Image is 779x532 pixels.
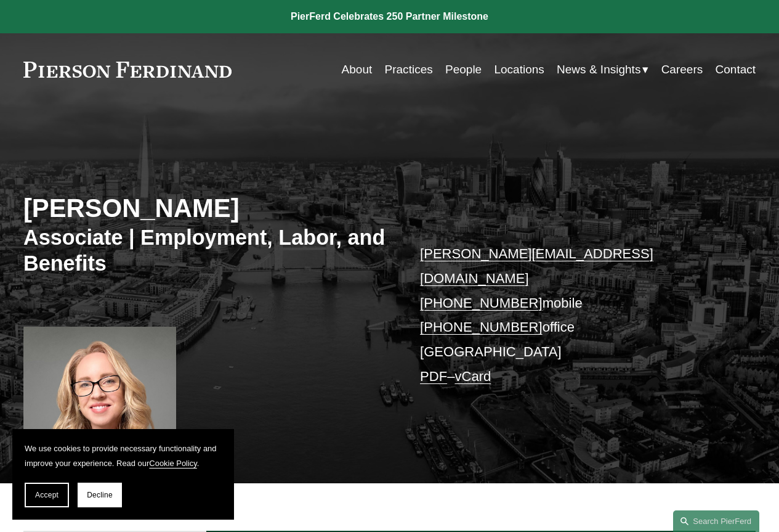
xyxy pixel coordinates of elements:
[25,441,222,470] p: We use cookies to provide necessary functionality and improve your experience. Read our .
[420,242,725,388] p: mobile office [GEOGRAPHIC_DATA] –
[23,193,390,224] h2: [PERSON_NAME]
[673,510,759,532] a: Search this site
[78,483,122,507] button: Decline
[494,58,544,81] a: Locations
[420,246,653,286] a: [PERSON_NAME][EMAIL_ADDRESS][DOMAIN_NAME]
[149,459,197,468] a: Cookie Policy
[12,429,234,520] section: Cookie banner
[420,319,543,335] a: [PHONE_NUMBER]
[557,58,648,81] a: folder dropdown
[557,59,640,80] span: News & Insights
[661,58,703,81] a: Careers
[420,369,447,384] a: PDF
[87,491,113,499] span: Decline
[25,483,69,507] button: Accept
[385,58,433,81] a: Practices
[716,58,756,81] a: Contact
[454,369,491,384] a: vCard
[23,224,390,277] h3: Associate | Employment, Labor, and Benefits
[342,58,373,81] a: About
[35,491,59,499] span: Accept
[420,295,543,311] a: [PHONE_NUMBER]
[445,58,482,81] a: People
